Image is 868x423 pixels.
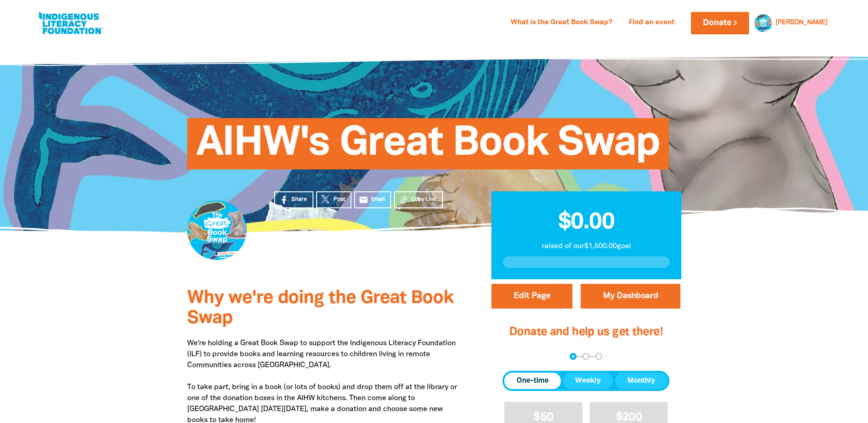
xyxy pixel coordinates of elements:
[581,284,680,309] a: My Dashboard
[359,195,368,205] i: email
[411,195,437,204] span: Copy Link
[505,16,618,30] a: What is the Great Book Swap?
[563,373,613,389] button: Weekly
[691,12,749,34] a: Donate
[616,412,642,423] span: $200
[615,373,668,389] button: Monthly
[503,241,670,252] p: raised of our $1,500.00 goal
[334,195,345,204] span: Post
[517,375,549,386] span: One-time
[491,284,572,309] button: Edit Page
[534,412,553,423] span: $50
[582,353,589,360] button: Navigate to step 2 of 3 to enter your details
[371,195,385,204] span: Email
[354,191,392,208] a: emailEmail
[575,375,601,386] span: Weekly
[502,371,669,391] div: Donation frequency
[291,195,307,204] span: Share
[509,327,663,337] span: Donate and help us get there!
[570,353,577,360] button: Navigate to step 1 of 3 to enter your donation amount
[595,353,602,360] button: Navigate to step 3 of 3 to enter your payment details
[196,125,660,169] span: AIHW's Great Book Swap
[187,290,453,327] span: Why we're doing the Great Book Swap
[776,20,828,26] a: [PERSON_NAME]
[627,375,655,386] span: Monthly
[394,191,443,208] button: Copy Link
[623,16,680,30] a: Find an event
[316,191,351,208] a: Post
[558,212,615,233] span: $0.00
[504,373,561,389] button: One-time
[274,191,313,208] a: Share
